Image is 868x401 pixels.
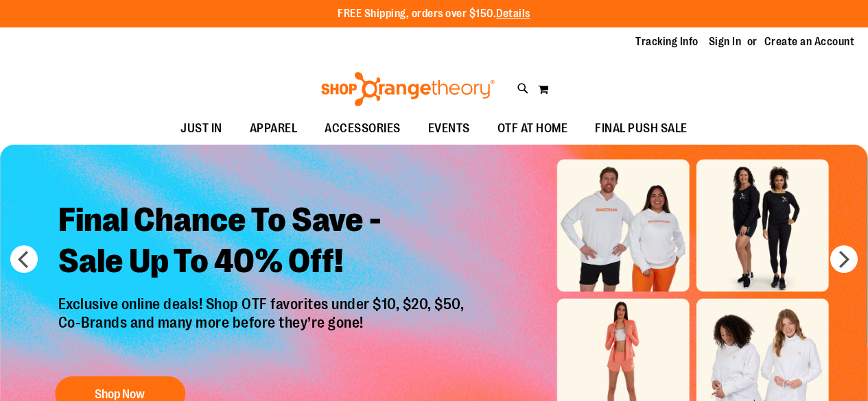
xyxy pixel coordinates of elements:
h2: Final Chance To Save - Sale Up To 40% Off! [48,190,478,296]
p: Exclusive online deals! Shop OTF favorites under $10, $20, $50, Co-Brands and many more before th... [48,296,478,363]
a: Create an Account [764,34,855,49]
span: EVENTS [428,113,470,144]
span: JUST IN [180,113,222,144]
span: ACCESSORIES [325,113,401,144]
img: Shop Orangetheory [319,72,497,106]
button: prev [10,245,38,273]
span: FINAL PUSH SALE [595,113,688,144]
button: next [830,245,858,273]
span: APPAREL [250,113,298,144]
p: FREE Shipping, orders over $150. [338,6,530,22]
a: Sign In [709,34,742,49]
span: OTF AT HOME [497,113,568,144]
a: Tracking Info [635,34,699,49]
a: Details [496,8,530,20]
